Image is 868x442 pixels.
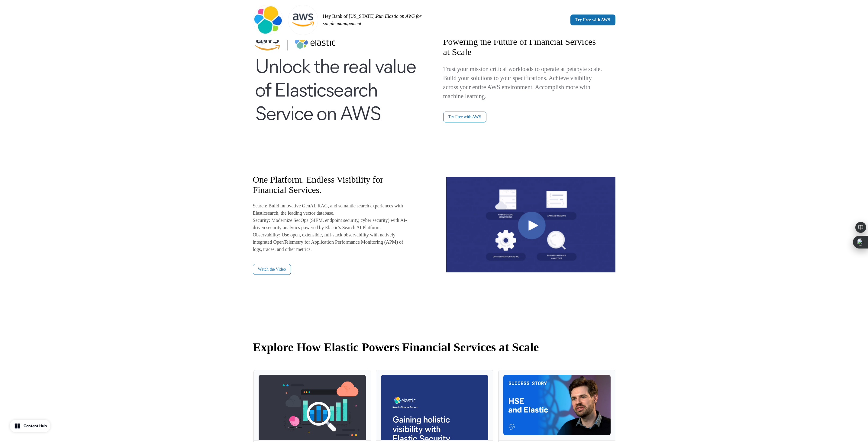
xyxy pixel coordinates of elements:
img: Home Shopping Europe (HSE) increases customer satisfaction using Elasticsearch on AWS [503,375,611,435]
p: Security: Modernize SecOps (SIEM, endpoint security, cyber security) with AI-driven security anal... [253,217,411,231]
p: Explore How Elastic Powers Financial Services at Scale [253,338,615,356]
p: Hey Bank of [US_STATE], [323,13,432,27]
a: Watch the Video [253,264,291,275]
a: Try Free with AWS [570,15,615,25]
img: gaining-holistic-visibility-with-elastic-security_(1).pdf [381,375,488,440]
span: Trust your mission critical workloads to operate at petabyte scale. Build your solutions to your ... [443,66,602,99]
img: the-elastic-observability-guide-for-aws_(1).pdf [259,375,366,440]
a: Try Free with AWS [443,112,486,122]
button: Content Hub [10,420,50,432]
h2: One Platform. Endless Visibility for Financial Services. [253,174,411,195]
p: Observability: Use open, extensible, full-stack observability with natively integrated OpenTeleme... [253,231,411,253]
h2: Powering the Future of Financial Services at Scale [443,37,605,57]
p: Search: Build innovative GenAI, RAG, and semantic search experiences with Elasticsearch, the lead... [253,202,411,217]
div: Content Hub [24,423,47,429]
